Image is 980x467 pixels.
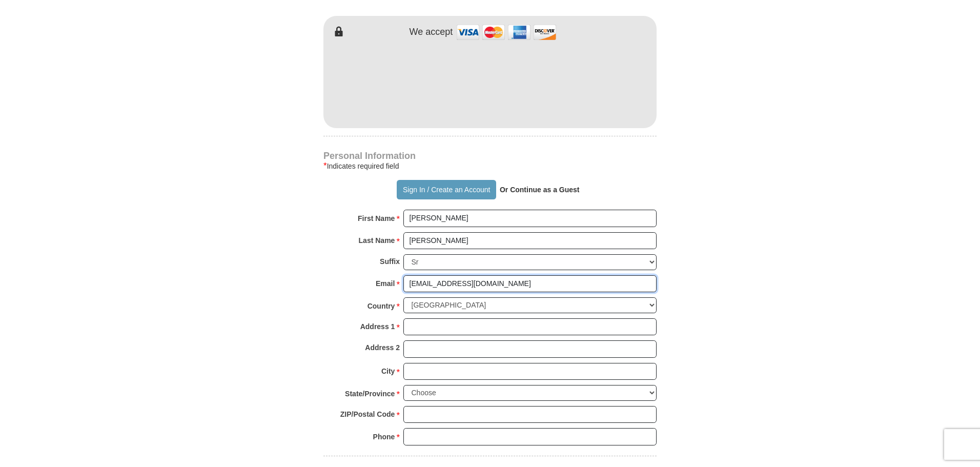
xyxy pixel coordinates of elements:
[359,233,395,248] strong: Last Name
[345,387,395,401] strong: State/Province
[380,254,400,269] strong: Suffix
[358,211,395,226] strong: First Name
[397,180,496,199] button: Sign In / Create an Account
[323,160,657,172] div: Indicates required field
[376,276,395,291] strong: Email
[365,340,400,355] strong: Address 2
[455,21,558,43] img: credit cards accepted
[500,186,580,194] strong: Or Continue as a Guest
[323,152,657,160] h4: Personal Information
[340,407,395,421] strong: ZIP/Postal Code
[367,299,395,313] strong: Country
[360,319,395,334] strong: Address 1
[373,430,395,444] strong: Phone
[410,27,453,38] h4: We accept
[381,364,395,378] strong: City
